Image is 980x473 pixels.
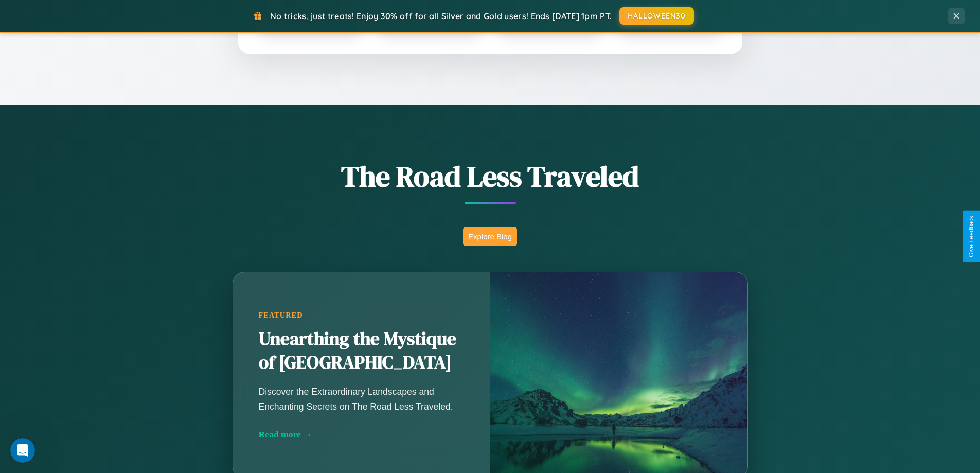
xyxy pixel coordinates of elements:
div: Featured [259,311,465,320]
div: Give Feedback [968,216,975,257]
button: Explore Blog [463,227,517,246]
span: No tricks, just treats! Enjoy 30% off for all Silver and Gold users! Ends [DATE] 1pm PT. [270,11,612,21]
button: HALLOWEEN30 [619,7,694,25]
h1: The Road Less Traveled [182,156,799,196]
h2: Unearthing the Mystique of [GEOGRAPHIC_DATA] [259,327,465,375]
iframe: Intercom live chat [10,438,35,463]
div: Read more → [259,429,465,440]
p: Discover the Extraordinary Landscapes and Enchanting Secrets on The Road Less Traveled. [259,384,465,413]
